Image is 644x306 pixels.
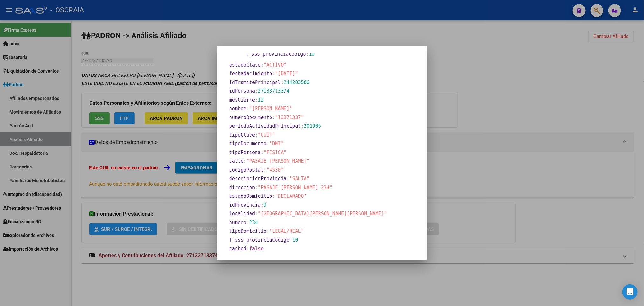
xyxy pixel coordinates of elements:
span: codigoPostal [229,167,264,173]
span: : [264,167,266,173]
span: 244203586 [284,80,310,85]
span: 201906 [304,123,321,129]
span: : [301,123,304,129]
span: : [246,220,249,225]
span: IdTramitePrincipal [229,80,281,85]
span: "[GEOGRAPHIC_DATA][PERSON_NAME][PERSON_NAME]" [258,211,387,217]
span: : [246,246,249,252]
span: estadoDomicilio [229,193,272,199]
span: : [266,141,269,146]
span: direccion [229,185,255,190]
span: 234 [249,220,258,225]
span: false [249,246,264,252]
span: : [287,176,290,181]
span: idProvincia [229,202,261,208]
span: "CUIT" [258,132,275,138]
span: idPersona [229,88,255,94]
span: : [261,150,264,155]
span: "ACTIVO" [264,62,286,68]
span: : [255,132,258,138]
span: "LEGAL/REAL" [269,228,304,234]
span: "DNI" [269,141,284,146]
span: : [290,237,292,243]
span: localidad [229,211,255,217]
span: "FISICA" [264,150,286,155]
span: "4530" [266,167,284,173]
span: : [272,193,275,199]
span: tipoClave [229,132,255,138]
span: : [306,51,309,57]
span: : [261,202,264,208]
span: : [272,115,275,120]
span: 10 [292,237,298,243]
span: tipoPersona [229,150,261,155]
span: : [281,80,284,85]
div: Open Intercom Messenger [622,284,638,300]
span: nombre [229,106,246,111]
span: "[PERSON_NAME]" [249,106,292,111]
span: : [272,71,275,76]
span: f_sss_provinciaCodigo [246,51,306,57]
span: : [266,228,269,234]
span: 9 [264,202,266,208]
span: : [255,211,258,217]
span: numeroDocumento [229,115,272,120]
span: 12 [258,97,264,103]
span: tipoDocumento [229,141,266,146]
span: periodoActividadPrincipal [229,123,301,129]
span: f_sss_provinciaCodigo [229,237,290,243]
span: : [261,62,264,68]
span: fechaNacimiento [229,71,272,76]
span: 27133713374 [258,88,289,94]
span: "PASAJE [PERSON_NAME]" [246,158,310,164]
span: cached [229,246,246,252]
span: tipoDomicilio [229,228,266,234]
span: descripcionProvincia [229,176,287,181]
span: : [255,88,258,94]
span: "[DATE]" [275,71,298,76]
span: "SALTA" [290,176,310,181]
span: : [255,97,258,103]
span: numero [229,220,246,225]
span: : [255,185,258,190]
span: "13371337" [275,115,304,120]
span: calle [229,158,243,164]
span: "DECLARADO" [275,193,307,199]
span: estadoClave [229,62,261,68]
span: "PASAJE [PERSON_NAME] 234" [258,185,332,190]
span: mesCierre [229,97,255,103]
span: : [246,106,249,111]
span: 10 [309,51,315,57]
span: : [243,158,246,164]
